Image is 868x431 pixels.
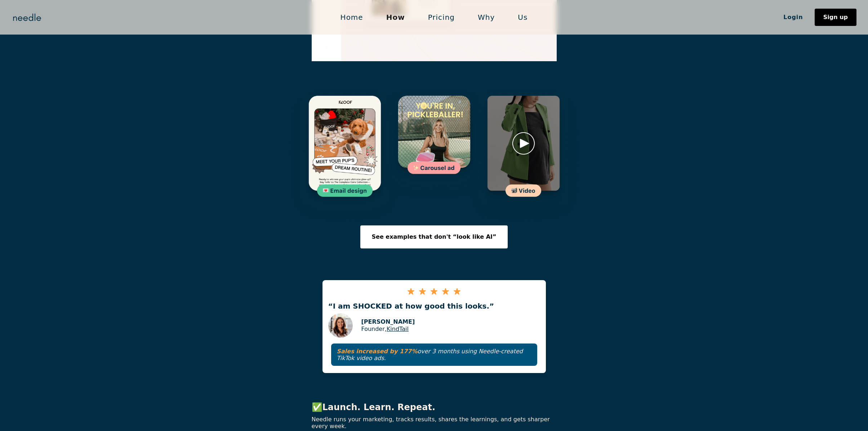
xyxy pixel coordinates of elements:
[506,10,539,25] a: Us
[815,9,856,26] a: Sign up
[772,11,815,23] a: Login
[372,234,497,240] div: See examples that don't “look like AI”
[337,348,418,355] strong: Sales increased by 177%
[312,416,557,430] p: Needle runs your marketing, tracks results, shares the learnings, and gets sharper every week.
[361,326,415,332] p: Founder,
[360,225,508,248] a: See examples that don't “look like AI”
[312,402,557,413] p: ✅
[466,10,506,25] a: Why
[387,326,409,332] a: KindTail
[361,318,415,325] p: [PERSON_NAME]
[322,302,546,310] p: “I am SHOCKED at how good this looks.”
[329,10,375,25] a: Home
[417,10,466,25] a: Pricing
[322,402,436,412] strong: Launch. Learn. Repeat.
[823,14,848,20] div: Sign up
[337,348,531,362] p: over 3 months using Needle-created TikTok video ads.
[375,10,417,25] a: How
